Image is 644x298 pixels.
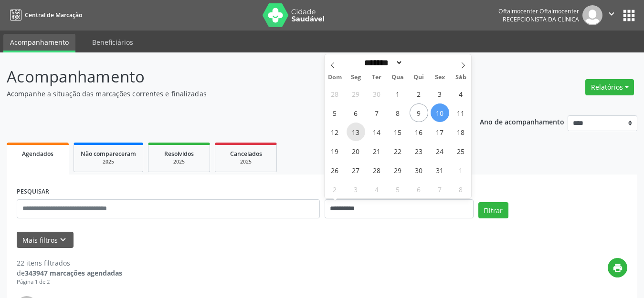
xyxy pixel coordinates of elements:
a: Central de Marcação [7,7,82,23]
span: Outubro 16, 2025 [410,123,428,141]
span: Outubro 8, 2025 [389,103,407,122]
span: Outubro 17, 2025 [431,123,449,141]
span: Outubro 24, 2025 [431,142,449,160]
span: Novembro 3, 2025 [347,180,365,198]
span: Novembro 7, 2025 [431,180,449,198]
span: Outubro 26, 2025 [326,161,344,179]
span: Qua [387,74,408,81]
span: Outubro 28, 2025 [368,161,386,179]
span: Outubro 4, 2025 [452,84,470,103]
span: Outubro 15, 2025 [389,123,407,141]
span: Cancelados [230,150,262,158]
span: Outubro 12, 2025 [326,123,344,141]
span: Novembro 1, 2025 [452,161,470,179]
strong: 343947 marcações agendadas [25,268,122,277]
span: Novembro 8, 2025 [452,180,470,198]
button: apps [621,7,637,24]
span: Seg [345,74,366,81]
span: Outubro 27, 2025 [347,161,365,179]
p: Acompanhe a situação das marcações correntes e finalizadas [7,89,448,99]
span: Outubro 22, 2025 [389,142,407,160]
div: 2025 [81,158,136,165]
span: Outubro 10, 2025 [431,103,449,122]
div: 2025 [155,158,203,165]
span: Outubro 6, 2025 [347,103,365,122]
span: Ter [366,74,387,81]
button: print [608,258,627,277]
span: Outubro 25, 2025 [452,142,470,160]
button: Relatórios [585,79,634,95]
span: Central de Marcação [25,11,82,19]
span: Outubro 21, 2025 [368,142,386,160]
span: Setembro 28, 2025 [326,84,344,103]
span: Novembro 5, 2025 [389,180,407,198]
span: Outubro 30, 2025 [410,161,428,179]
div: de [17,268,122,278]
a: Acompanhamento [3,34,75,52]
span: Outubro 14, 2025 [368,123,386,141]
div: 22 itens filtrados [17,258,122,268]
span: Não compareceram [81,150,136,158]
span: Novembro 4, 2025 [368,180,386,198]
span: Agendados [22,150,53,158]
span: Resolvidos [164,150,194,158]
a: Beneficiários [85,34,140,51]
span: Outubro 23, 2025 [410,142,428,160]
span: Outubro 1, 2025 [389,84,407,103]
select: Month [361,58,403,68]
label: PESQUISAR [17,185,49,199]
span: Outubro 18, 2025 [452,123,470,141]
span: Setembro 30, 2025 [368,84,386,103]
img: img [582,5,602,25]
span: Outubro 5, 2025 [326,103,344,122]
span: Outubro 3, 2025 [431,84,449,103]
p: Acompanhamento [7,65,448,89]
span: Outubro 7, 2025 [368,103,386,122]
span: Outubro 29, 2025 [389,161,407,179]
i: print [612,263,623,273]
i: keyboard_arrow_down [58,235,68,245]
p: Ano de acompanhamento [480,115,564,127]
span: Outubro 20, 2025 [347,142,365,160]
div: 2025 [222,158,270,165]
span: Recepcionista da clínica [503,15,579,23]
span: Outubro 31, 2025 [431,161,449,179]
input: Year [403,58,434,68]
span: Novembro 2, 2025 [326,180,344,198]
span: Outubro 9, 2025 [410,103,428,122]
span: Setembro 29, 2025 [347,84,365,103]
button: Filtrar [478,202,508,218]
div: Página 1 de 2 [17,278,122,286]
button: Mais filtroskeyboard_arrow_down [17,232,74,248]
span: Qui [408,74,429,81]
span: Sex [429,74,450,81]
span: Dom [325,74,346,81]
i:  [606,9,617,19]
span: Outubro 2, 2025 [410,84,428,103]
span: Sáb [450,74,471,81]
span: Outubro 11, 2025 [452,103,470,122]
span: Outubro 19, 2025 [326,142,344,160]
span: Outubro 13, 2025 [347,123,365,141]
button:  [602,5,621,25]
span: Novembro 6, 2025 [410,180,428,198]
div: Oftalmocenter Oftalmocenter [498,7,579,15]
